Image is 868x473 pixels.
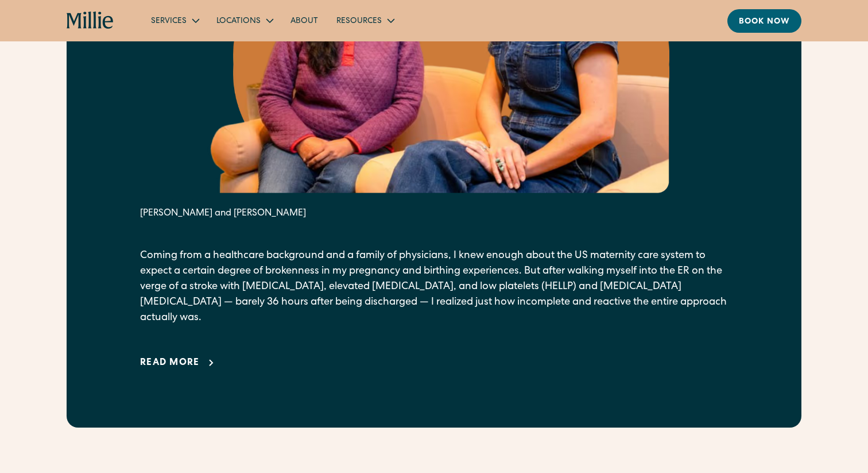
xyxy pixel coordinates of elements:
[216,16,261,28] div: Locations
[727,9,801,33] a: Book now
[207,11,281,30] div: Locations
[336,16,382,28] div: Resources
[140,207,728,221] div: [PERSON_NAME] and [PERSON_NAME]
[67,11,114,30] a: home
[140,356,200,370] div: Read more
[151,16,187,28] div: Services
[140,248,728,326] p: Coming from a healthcare background and a family of physicians, I knew enough about the US matern...
[327,11,402,30] div: Resources
[739,16,790,28] div: Book now
[281,11,327,30] a: About
[142,11,207,30] div: Services
[140,356,218,370] a: Read more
